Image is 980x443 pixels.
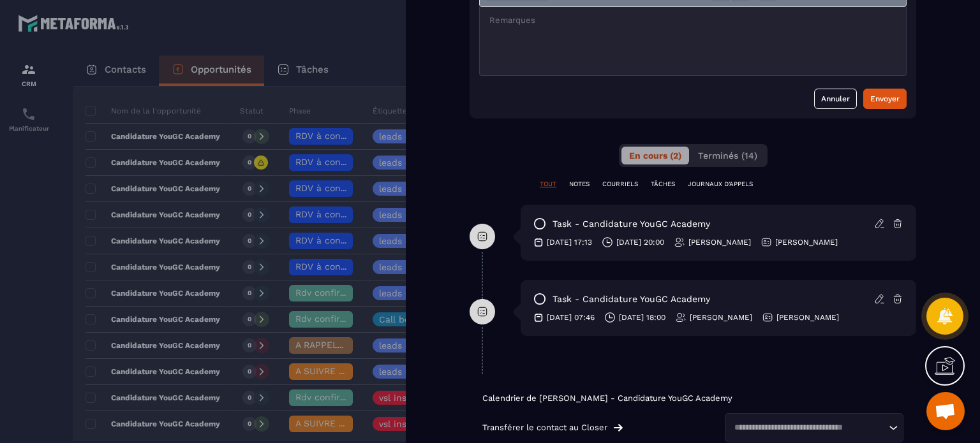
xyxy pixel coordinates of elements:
[553,218,710,230] p: task - Candidature YouGC Academy
[540,180,556,189] p: TOUT
[651,180,675,189] p: TÂCHES
[553,293,710,305] p: task - Candidature YouGC Academy
[698,150,757,161] span: Terminés (14)
[547,237,592,247] p: [DATE] 17:13
[730,421,886,434] input: Search for option
[602,180,638,189] p: COURRIELS
[616,237,664,247] p: [DATE] 20:00
[688,180,753,189] p: JOURNAUX D'APPELS
[547,312,595,323] p: [DATE] 07:46
[688,237,751,247] p: [PERSON_NAME]
[863,89,907,109] button: Envoyer
[482,423,607,433] p: Transférer le contact au Closer
[725,413,903,442] div: Search for option
[814,89,857,109] button: Annuler
[926,392,965,430] div: Ouvrir le chat
[870,92,900,105] div: Envoyer
[629,150,681,161] span: En cours (2)
[621,147,689,164] button: En cours (2)
[776,312,839,323] p: [PERSON_NAME]
[690,147,765,164] button: Terminés (14)
[619,312,665,323] p: [DATE] 18:00
[482,393,903,403] p: Calendrier de [PERSON_NAME] - Candidature YouGC Academy
[775,237,838,247] p: [PERSON_NAME]
[690,312,752,323] p: [PERSON_NAME]
[569,180,590,189] p: NOTES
